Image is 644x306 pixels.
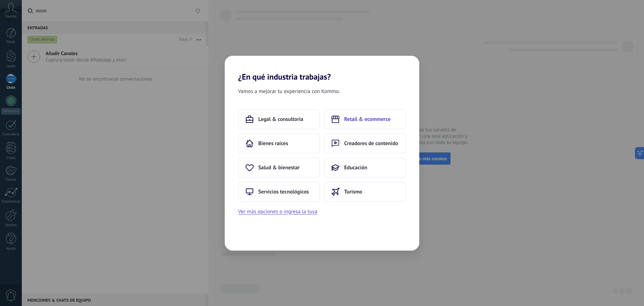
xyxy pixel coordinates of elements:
[225,56,419,82] h2: ¿En qué industria trabajas?
[238,109,320,129] button: Legal & consultoría
[324,109,406,129] button: Retail & ecommerce
[238,182,320,202] button: Servicios tecnológicos
[324,133,406,154] button: Creadores de contenido
[344,164,367,171] span: Educación
[344,116,390,123] span: Retail & ecommerce
[238,207,317,216] button: Ver más opciones o ingresa la tuya
[238,87,340,96] span: Vamos a mejorar tu experiencia con Kommo.
[258,188,309,195] span: Servicios tecnológicos
[238,158,320,178] button: Salud & bienestar
[324,182,406,202] button: Turismo
[258,140,288,147] span: Bienes raíces
[258,116,303,123] span: Legal & consultoría
[344,140,398,147] span: Creadores de contenido
[238,133,320,154] button: Bienes raíces
[344,188,362,195] span: Turismo
[324,158,406,178] button: Educación
[258,164,300,171] span: Salud & bienestar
